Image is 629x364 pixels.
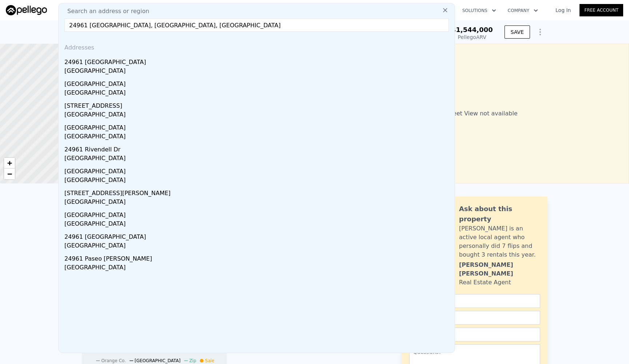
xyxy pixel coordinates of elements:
[409,294,540,308] input: Name
[333,44,629,183] div: Street View not available
[4,169,15,179] a: Zoom out
[64,77,452,88] div: [GEOGRAPHIC_DATA]
[205,358,214,363] span: Sale
[64,120,452,132] div: [GEOGRAPHIC_DATA]
[64,55,452,67] div: 24961 [GEOGRAPHIC_DATA]
[64,142,452,154] div: 24961 Rivendell Dr
[64,154,452,164] div: [GEOGRAPHIC_DATA]
[505,25,530,39] button: SAVE
[62,37,452,55] div: Addresses
[502,4,544,17] button: Company
[64,132,452,142] div: [GEOGRAPHIC_DATA]
[64,208,452,219] div: [GEOGRAPHIC_DATA]
[64,241,452,252] div: [GEOGRAPHIC_DATA]
[459,261,540,278] div: [PERSON_NAME] [PERSON_NAME]
[64,176,452,186] div: [GEOGRAPHIC_DATA]
[62,7,149,16] span: Search an address or region
[7,158,12,167] span: +
[579,4,623,16] a: Free Account
[64,198,452,208] div: [GEOGRAPHIC_DATA]
[409,311,540,325] input: Email
[64,99,452,110] div: [STREET_ADDRESS]
[456,4,502,17] button: Solutions
[64,88,452,99] div: [GEOGRAPHIC_DATA]
[64,164,452,176] div: [GEOGRAPHIC_DATA]
[64,110,452,120] div: [GEOGRAPHIC_DATA]
[64,230,452,241] div: 24961 [GEOGRAPHIC_DATA]
[189,358,196,363] span: Zip
[547,7,579,14] a: Log In
[64,186,452,198] div: [STREET_ADDRESS][PERSON_NAME]
[459,204,540,224] div: Ask about this property
[101,358,126,363] span: Orange Co.
[6,5,47,15] img: Pellego
[451,26,493,33] span: $1,544,000
[451,33,493,41] div: Pellego ARV
[64,219,452,230] div: [GEOGRAPHIC_DATA]
[533,25,547,39] button: Show Options
[409,328,540,341] input: Phone
[64,67,452,77] div: [GEOGRAPHIC_DATA]
[64,19,449,32] input: Enter an address, city, region, neighborhood or zip code
[135,358,181,363] span: [GEOGRAPHIC_DATA]
[4,158,15,169] a: Zoom in
[64,263,452,273] div: [GEOGRAPHIC_DATA]
[64,252,452,263] div: 24961 Paseo [PERSON_NAME]
[459,224,540,259] div: [PERSON_NAME] is an active local agent who personally did 7 flips and bought 3 rentals this year.
[7,169,12,178] span: −
[459,278,511,287] div: Real Estate Agent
